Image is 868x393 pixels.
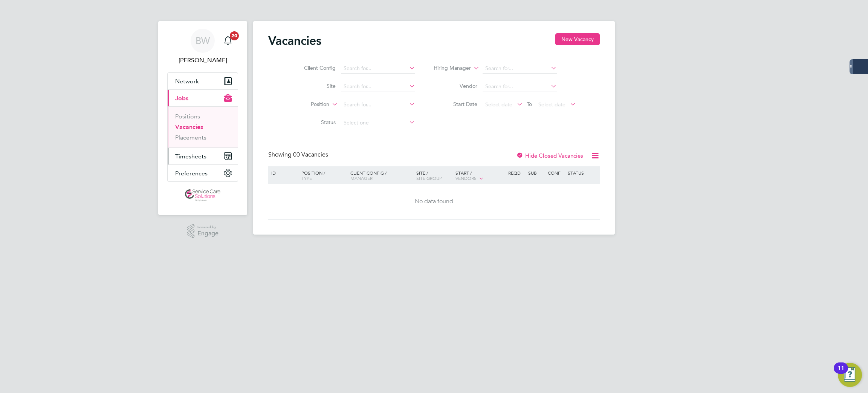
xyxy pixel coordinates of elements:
[168,73,238,89] button: Network
[454,166,506,185] div: Start /
[341,118,415,128] input: Select one
[546,166,565,179] div: Conf
[185,189,220,201] img: servicecare-logo-retina.png
[175,78,199,85] span: Network
[416,175,442,181] span: Site Group
[197,224,219,230] span: Powered by
[168,148,238,164] button: Timesheets
[292,119,336,126] label: Status
[837,368,844,378] div: 11
[348,166,414,184] div: Client Config /
[434,83,477,89] label: Vendor
[167,189,238,201] a: Go to home page
[293,151,328,158] span: 00 Vacancies
[350,175,373,181] span: Manager
[483,81,557,92] input: Search for...
[292,64,336,71] label: Client Config
[269,166,296,179] div: ID
[175,134,206,141] a: Placements
[175,170,208,177] span: Preferences
[286,101,329,108] label: Position
[341,63,415,74] input: Search for...
[175,123,203,130] a: Vacancies
[485,101,512,108] span: Select date
[268,33,321,48] h2: Vacancies
[341,81,415,92] input: Search for...
[175,95,188,102] span: Jobs
[555,33,600,45] button: New Vacancy
[538,101,565,108] span: Select date
[301,175,312,181] span: Type
[268,151,330,159] div: Showing
[158,21,247,215] nav: Main navigation
[524,99,534,109] span: To
[167,56,238,65] span: Bethany Wiles
[292,83,336,89] label: Site
[483,63,557,74] input: Search for...
[838,363,862,387] button: Open Resource Center, 11 new notifications
[455,175,477,181] span: Vendors
[196,36,210,46] span: BW
[167,29,238,65] a: BW[PERSON_NAME]
[220,29,235,53] a: 20
[506,166,526,179] div: Reqd
[230,31,239,40] span: 20
[197,230,219,237] span: Engage
[414,166,454,184] div: Site /
[187,224,219,238] a: Powered byEngage
[341,100,415,110] input: Search for...
[175,113,200,120] a: Positions
[434,101,477,107] label: Start Date
[175,153,206,160] span: Timesheets
[168,106,238,147] div: Jobs
[168,90,238,106] button: Jobs
[269,198,599,206] div: No data found
[168,165,238,181] button: Preferences
[516,152,583,159] label: Hide Closed Vacancies
[428,64,471,72] label: Hiring Manager
[566,166,599,179] div: Status
[296,166,348,184] div: Position /
[526,166,546,179] div: Sub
